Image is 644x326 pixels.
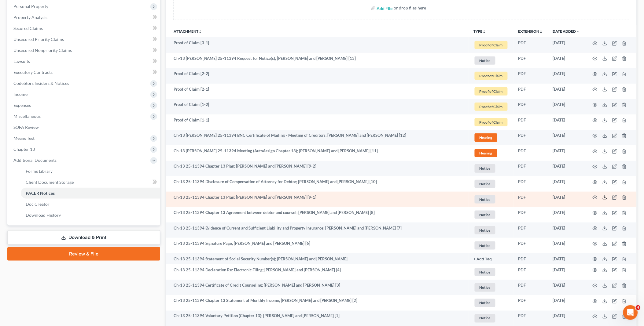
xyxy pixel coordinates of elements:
a: Extensionunfold_more [518,29,543,34]
span: Notice [475,241,495,250]
td: PDF [513,192,548,207]
td: [DATE] [548,176,585,192]
a: Hearing [474,148,509,158]
button: TYPEunfold_more [474,30,486,34]
td: Ch-13 25-11394 Chapter 13 Agreement between debtor and counsel; [PERSON_NAME] and [PERSON_NAME] [8] [166,207,469,223]
span: Hearing [475,133,497,142]
td: Ch-13 25-11394 Disclosure of Compensation of Attorney for Debtor; [PERSON_NAME] and [PERSON_NAME]... [166,176,469,192]
span: Unsecured Priority Claims [13,37,64,42]
td: PDF [513,68,548,84]
a: Notice [474,56,509,66]
td: Ch-13 25-11394 Chapter 13 Plan; [PERSON_NAME] and [PERSON_NAME] [9-2] [166,161,469,176]
td: PDF [513,238,548,253]
a: Lawsuits [9,56,160,67]
span: Hearing [475,149,497,157]
i: expand_more [577,30,580,34]
a: Executory Contracts [9,67,160,78]
td: [DATE] [548,84,585,99]
a: Property Analysis [9,12,160,23]
span: Doc Creator [26,201,50,207]
td: PDF [513,53,548,68]
span: Notice [475,164,495,172]
a: Hearing [474,132,509,143]
span: 4 [636,305,641,310]
div: or drop files here [394,5,426,11]
span: Notice [475,299,495,307]
a: Review & File [7,247,160,261]
td: PDF [513,207,548,223]
span: Codebtors Insiders & Notices [13,81,69,86]
a: Notice [474,163,509,173]
a: Download History [21,210,160,221]
td: PDF [513,130,548,146]
a: Unsecured Nonpriority Claims [9,45,160,56]
a: Notice [474,282,509,292]
td: [DATE] [548,161,585,176]
td: Proof of Claim [2-2] [166,68,469,84]
span: Expenses [13,103,31,108]
td: [DATE] [548,130,585,146]
td: Ch-13 25-11394 Chapter 13 Statement of Monthly Income; [PERSON_NAME] and [PERSON_NAME] [2] [166,295,469,311]
a: Client Document Storage [21,177,160,188]
span: Notice [475,283,495,292]
td: [DATE] [548,280,585,295]
span: Notice [475,268,495,276]
span: Notice [475,56,495,65]
td: Ch-13 [PERSON_NAME] 25-11394 BNC Certificate of Mailing - Meeting of Creditors; [PERSON_NAME] and... [166,130,469,146]
td: Ch-13 25-11394 Declaration Re: Electronic Filing; [PERSON_NAME] and [PERSON_NAME] [4] [166,264,469,280]
span: Notice [475,226,495,234]
td: PDF [513,114,548,130]
td: PDF [513,37,548,53]
a: Doc Creator [21,199,160,210]
a: Secured Claims [9,23,160,34]
td: PDF [513,99,548,115]
td: Proof of Claim [3-1] [166,37,469,53]
td: Proof of Claim [1-1] [166,114,469,130]
td: [DATE] [548,114,585,130]
span: Personal Property [13,4,48,9]
td: PDF [513,176,548,192]
span: Forms Library [26,168,53,174]
span: Notice [475,211,495,219]
span: Notice [475,195,495,204]
td: PDF [513,264,548,280]
td: Proof of Claim [1-2] [166,99,469,115]
td: [DATE] [548,192,585,207]
td: PDF [513,295,548,311]
td: Ch-13 25-11394 Certificate of Credit Counseling; [PERSON_NAME] and [PERSON_NAME] [3] [166,280,469,295]
a: Notice [474,179,509,189]
a: + Add Tag [474,256,509,262]
a: Unsecured Priority Claims [9,34,160,45]
a: Notice [474,210,509,220]
a: Download & Print [7,230,160,245]
span: Additional Documents [13,158,57,163]
span: Lawsuits [13,59,30,64]
span: Income [13,92,28,97]
span: Notice [475,180,495,188]
td: [DATE] [548,295,585,311]
span: PACER Notices [26,190,55,196]
iframe: Intercom live chat [623,305,638,320]
td: [DATE] [548,68,585,84]
td: PDF [513,84,548,99]
i: unfold_more [483,30,486,34]
span: Property Analysis [13,15,47,20]
a: PACER Notices [21,188,160,199]
td: PDF [513,280,548,295]
span: Proof of Claim [475,72,508,80]
span: Secured Claims [13,26,43,31]
span: Proof of Claim [475,41,508,49]
button: + Add Tag [474,257,492,261]
a: Notice [474,241,509,251]
span: Download History [26,212,61,218]
td: PDF [513,145,548,161]
span: Proof of Claim [475,87,508,96]
span: Unsecured Nonpriority Claims [13,48,72,53]
span: Miscellaneous [13,114,41,119]
span: Proof of Claim [475,103,508,111]
td: [DATE] [548,253,585,264]
td: [DATE] [548,223,585,238]
td: Ch-13 25-11394 Signature Page; [PERSON_NAME] and [PERSON_NAME] [6] [166,238,469,253]
span: Proof of Claim [475,118,508,126]
td: PDF [513,253,548,264]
